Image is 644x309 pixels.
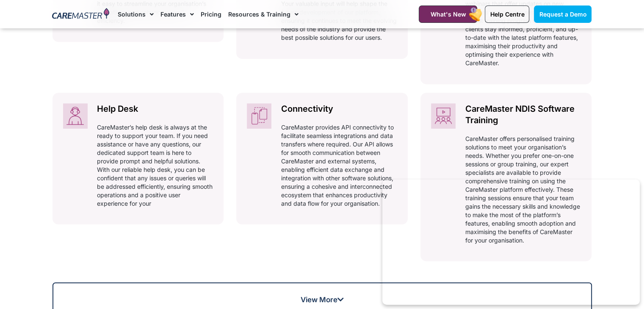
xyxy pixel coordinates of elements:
h2: Connectivity [281,103,397,115]
p: CareMaster provides API connectivity to facilitate seamless integrations and data transfers where... [281,123,397,208]
img: CareMaster NDIS Software Connectivity: linking Administrators, Support Workers, Participants and ... [247,103,271,129]
span: Request a Demo [539,11,586,18]
span: Help Centre [490,11,524,18]
img: Help Desk aids CareMaster NDIS software, including admin and app features. [63,103,88,129]
h2: Help Desk [97,103,213,115]
a: Request a Demo [534,6,591,23]
p: CareMaster’s help desk is always at the ready to support your team. If you need assistance or hav... [97,123,213,208]
img: CareMaster Logo [52,8,109,21]
h2: CareMaster NDIS Software Training [465,103,581,126]
a: What's New [419,6,477,23]
img: CareMaster NDIS Software Training for Administrators and Support Workers acquaint users with skil... [431,103,456,129]
p: CareMaster offers personalised training solutions to meet your organisation’s needs. Whether you ... [465,135,581,245]
a: Help Centre [485,6,529,23]
span: View More [301,296,344,303]
span: What's New [430,11,466,18]
iframe: Popup CTA [382,179,640,305]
